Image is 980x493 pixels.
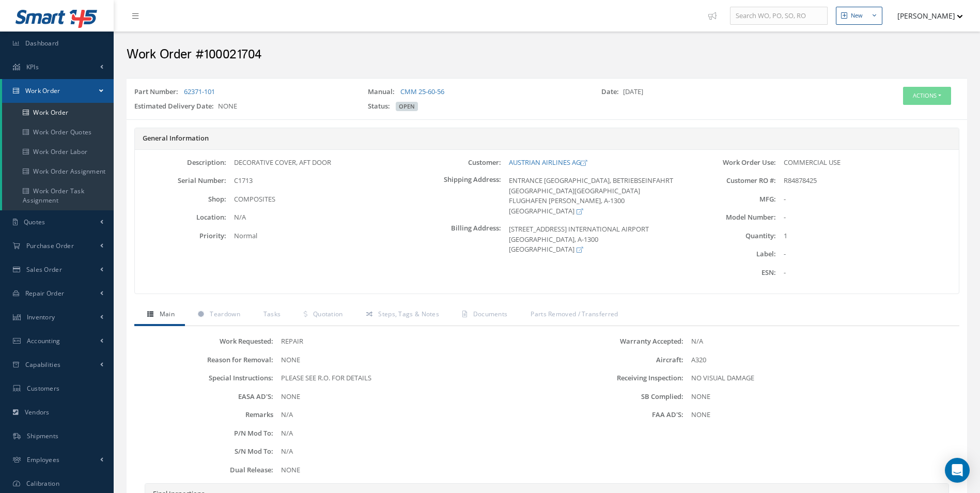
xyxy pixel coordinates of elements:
span: Teardown [210,310,240,318]
a: Parts Removed / Transferred [518,304,628,326]
span: R84878425 [784,176,817,185]
span: Inventory [27,313,55,321]
span: Purchase Order [26,241,74,250]
div: COMPOSITES [226,194,409,205]
label: Receiving Inspection: [547,374,683,382]
div: NONE [683,392,957,402]
span: Shipments [27,432,59,440]
label: Remarks [137,411,273,419]
button: Actions [903,87,951,105]
label: Warranty Accepted: [547,337,683,345]
div: New [851,11,863,20]
a: Main [134,304,185,326]
span: Customers [27,384,60,393]
label: Reason for Removal: [137,356,273,364]
div: [DATE] [594,87,827,101]
div: N/A [273,428,547,439]
a: Teardown [185,304,251,326]
div: NONE [273,465,547,475]
span: Documents [473,310,508,318]
div: - [776,212,959,223]
div: - [776,249,959,259]
div: NONE [273,355,547,365]
span: Sales Order [26,265,62,274]
a: Work Order Labor [2,142,114,162]
a: AUSTRIAN AIRLINES AG [509,158,587,167]
span: Employees [27,455,60,464]
div: N/A [273,446,547,457]
span: Tasks [263,310,281,318]
label: Date: [601,87,623,97]
label: Customer RO #: [684,177,775,184]
label: Part Number: [134,87,182,97]
div: ENTRANCE [GEOGRAPHIC_DATA], BETRIEBSEINFAHRT [GEOGRAPHIC_DATA][GEOGRAPHIC_DATA] FLUGHAFEN [PERSON... [501,176,684,216]
h2: Work Order #100021704 [127,47,967,63]
span: C1713 [234,176,253,185]
label: Shipping Address: [410,176,501,216]
label: Customer: [410,159,501,166]
label: Priority: [135,232,226,240]
label: Location: [135,213,226,221]
label: SB Complied: [547,393,683,400]
div: N/A [273,410,547,420]
label: MFG: [684,195,775,203]
label: Dual Release: [137,466,273,474]
div: - [776,268,959,278]
label: Manual: [368,87,399,97]
div: NO VISUAL DAMAGE [683,373,957,383]
button: New [836,7,882,25]
div: DECORATIVE COVER, AFT DOOR [226,158,409,168]
div: Normal [226,231,409,241]
span: Work Order [25,86,60,95]
label: EASA AD'S: [137,393,273,400]
label: Special Instructions: [137,374,273,382]
label: S/N Mod To: [137,448,273,455]
label: P/N Mod To: [137,429,273,437]
a: Work Order [2,103,114,122]
a: Work Order Quotes [2,122,114,142]
span: Steps, Tags & Notes [378,310,439,318]
label: Billing Address: [410,224,501,255]
a: 62371-101 [184,87,215,96]
label: Estimated Delivery Date: [134,101,218,112]
a: CMM 25-60-56 [400,87,444,96]
label: Description: [135,159,226,166]
div: NONE [127,101,360,116]
label: ESN: [684,269,775,276]
div: Open Intercom Messenger [945,458,970,483]
span: Quotation [313,310,343,318]
label: Shop: [135,195,226,203]
div: NONE [683,410,957,420]
div: N/A [226,212,409,223]
label: Aircraft: [547,356,683,364]
div: NONE [273,392,547,402]
span: Calibration [26,479,59,488]
a: Documents [449,304,518,326]
label: Model Number: [684,213,775,221]
a: Steps, Tags & Notes [353,304,449,326]
div: [STREET_ADDRESS] INTERNATIONAL AIRPORT [GEOGRAPHIC_DATA], A-1300 [GEOGRAPHIC_DATA] [501,224,684,255]
label: Quantity: [684,232,775,240]
a: Work Order [2,79,114,103]
label: FAA AD'S: [547,411,683,419]
span: Capabilities [25,360,61,369]
div: PLEASE SEE R.O. FOR DETAILS [273,373,547,383]
span: Main [160,310,175,318]
input: Search WO, PO, SO, RO [730,7,828,25]
span: Accounting [27,336,60,345]
span: Vendors [25,408,50,417]
label: Serial Number: [135,177,226,184]
div: 1 [776,231,959,241]
a: Work Order Assignment [2,162,114,181]
label: Work Requested: [137,337,273,345]
label: Status: [368,101,394,112]
div: - [776,194,959,205]
div: REPAIR [273,336,547,347]
span: KPIs [26,63,39,71]
div: N/A [683,336,957,347]
span: Repair Order [25,289,65,298]
div: A320 [683,355,957,365]
h5: General Information [143,134,951,143]
span: Dashboard [25,39,59,48]
span: OPEN [396,102,418,111]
